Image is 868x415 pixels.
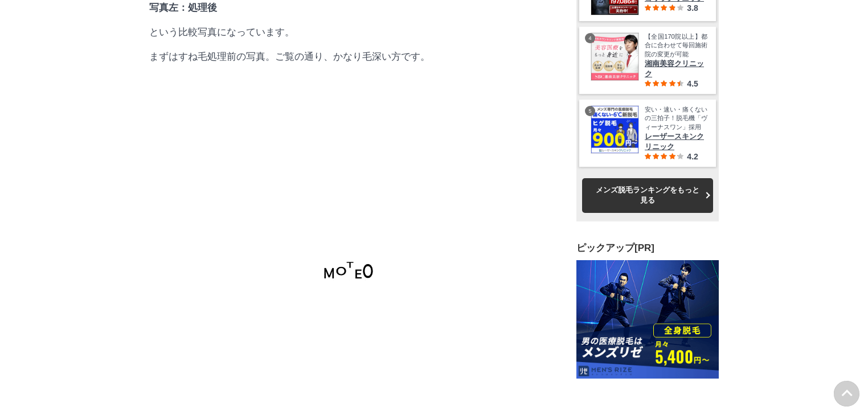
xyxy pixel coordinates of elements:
p: まずはすね毛処理前の写真。ご覧の通り、かなり毛深い方です。 [149,50,548,63]
span: 4.2 [687,152,698,161]
a: 湘南美容クリニック 【全国170院以上】都合に合わせて毎回施術院の変更が可能 湘南美容クリニック 4.5 [591,32,707,88]
a: メンズ脱毛ランキングをもっと見る [582,178,713,212]
span: 安い・速い・痛くないの三拍子！脱毛機「ヴィーナスワン」採用 [645,105,707,132]
h3: ピックアップ[PR] [576,241,719,254]
span: 3.8 [687,3,698,13]
a: レーザースキンクリニック 安い・速い・痛くないの三拍子！脱毛機「ヴィーナスワン」採用 レーザースキンクリニック 4.2 [591,105,707,161]
img: レーザースキンクリニック [591,106,638,153]
span: 湘南美容クリニック [645,59,707,79]
span: 【全国170院以上】都合に合わせて毎回施術院の変更が可能 [645,32,707,59]
span: レーザースキンクリニック [645,132,707,152]
span: 4.5 [687,79,698,88]
p: という比較写真になっています。 [149,26,548,39]
img: PAGE UP [834,381,859,406]
img: 湘南美容クリニック [591,33,638,80]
